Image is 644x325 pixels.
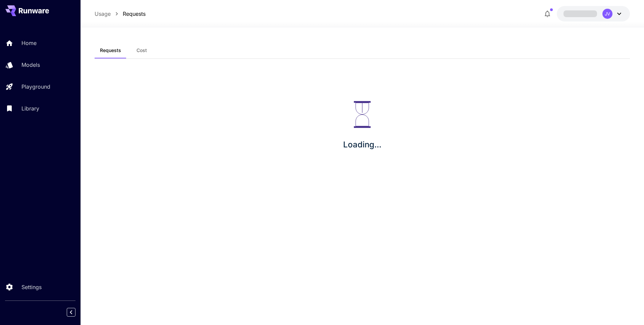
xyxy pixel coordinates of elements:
a: Requests [123,10,146,18]
nav: breadcrumb [95,10,146,18]
p: Loading... [343,139,381,151]
p: Library [21,104,39,112]
p: Settings [21,283,42,291]
button: Collapse sidebar [67,308,75,317]
div: JV [602,9,612,19]
p: Home [21,39,37,47]
span: Requests [100,47,121,53]
span: Cost [137,47,147,53]
button: JV [557,6,630,21]
p: Models [21,61,40,69]
a: Usage [95,10,111,18]
p: Playground [21,83,50,91]
div: Collapse sidebar [72,306,80,318]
